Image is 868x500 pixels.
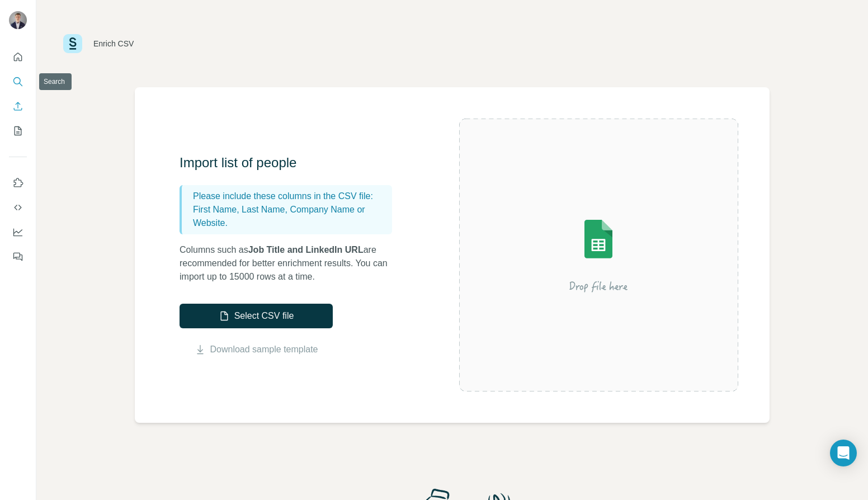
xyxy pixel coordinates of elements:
button: Use Surfe on LinkedIn [9,173,27,193]
button: Download sample template [180,343,333,356]
button: My lists [9,121,27,141]
p: Columns such as are recommended for better enrichment results. You can import up to 15000 rows at... [180,243,403,284]
div: Enrich CSV [93,38,134,49]
img: Avatar [9,11,27,29]
span: Job Title and LinkedIn URL [248,245,364,254]
div: Open Intercom Messenger [830,440,857,466]
button: Dashboard [9,222,27,242]
button: Use Surfe API [9,197,27,218]
button: Enrich CSV [9,96,27,116]
p: Please include these columns in the CSV file: [193,190,388,203]
button: Feedback [9,247,27,267]
h3: Import list of people [180,154,403,172]
img: Surfe Logo [63,34,82,53]
img: Surfe Illustration - Drop file here or select below [498,188,699,322]
button: Select CSV file [180,304,333,328]
p: First Name, Last Name, Company Name or Website. [193,203,388,230]
button: Quick start [9,47,27,67]
a: Download sample template [210,343,318,356]
button: Search [9,72,27,92]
